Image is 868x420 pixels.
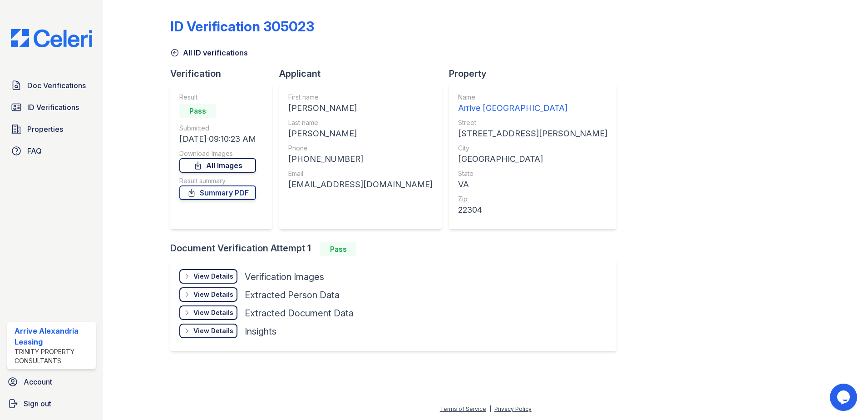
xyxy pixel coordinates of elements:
div: View Details [193,308,233,317]
div: [EMAIL_ADDRESS][DOMAIN_NAME] [288,178,433,191]
div: Document Verification Attempt 1 [170,242,624,256]
div: Phone [288,144,433,153]
div: [DATE] 09:10:23 AM [179,133,256,145]
span: Properties [27,124,63,135]
div: VA [458,178,607,191]
div: [PERSON_NAME] [288,102,433,115]
div: Download Images [179,149,256,158]
span: ID Verifications [27,102,79,113]
a: Summary PDF [179,185,256,200]
div: Result [179,93,256,102]
div: Zip [458,195,607,204]
div: Arrive [GEOGRAPHIC_DATA] [458,102,607,115]
a: Terms of Service [440,405,486,412]
a: Privacy Policy [494,405,532,412]
a: Properties [7,120,96,138]
a: Account [4,373,99,391]
img: CE_Logo_Blue-a8612792a0a2168367f1c8372b55b34899dd931a85d93a1a3d3e32e68fde9ad4.png [4,29,99,47]
div: [GEOGRAPHIC_DATA] [458,153,607,165]
div: 22304 [458,204,607,216]
span: FAQ [27,145,42,156]
div: | [489,405,491,412]
div: Email [288,169,433,178]
div: [PHONE_NUMBER] [288,153,433,165]
div: Submitted [179,124,256,133]
div: Arrive Alexandria Leasing [15,325,92,347]
a: All Images [179,158,256,173]
span: Account [24,376,52,387]
iframe: chat widget [830,384,859,411]
div: Applicant [279,67,449,80]
div: Name [458,93,607,102]
div: First name [288,93,433,102]
div: Verification [170,67,279,80]
a: Doc Verifications [7,76,96,95]
div: State [458,169,607,178]
div: Trinity Property Consultants [15,347,92,365]
div: View Details [193,290,233,299]
div: [STREET_ADDRESS][PERSON_NAME] [458,127,607,140]
a: ID Verifications [7,98,96,116]
span: Sign out [24,398,51,409]
div: Street [458,118,607,127]
div: ID Verification 305023 [170,18,314,35]
div: Insights [245,325,276,338]
div: Pass [179,104,216,118]
div: Extracted Person Data [245,289,340,301]
div: Result summary [179,176,256,185]
div: Last name [288,118,433,127]
div: [PERSON_NAME] [288,127,433,140]
div: Pass [320,242,356,256]
div: View Details [193,326,233,335]
div: City [458,144,607,153]
div: Extracted Document Data [245,307,354,320]
div: View Details [193,272,233,281]
span: Doc Verifications [27,80,86,91]
a: FAQ [7,142,96,160]
a: All ID verifications [170,47,248,58]
div: Verification Images [245,270,324,283]
a: Name Arrive [GEOGRAPHIC_DATA] [458,93,607,115]
a: Sign out [4,395,99,413]
div: Property [449,67,624,80]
